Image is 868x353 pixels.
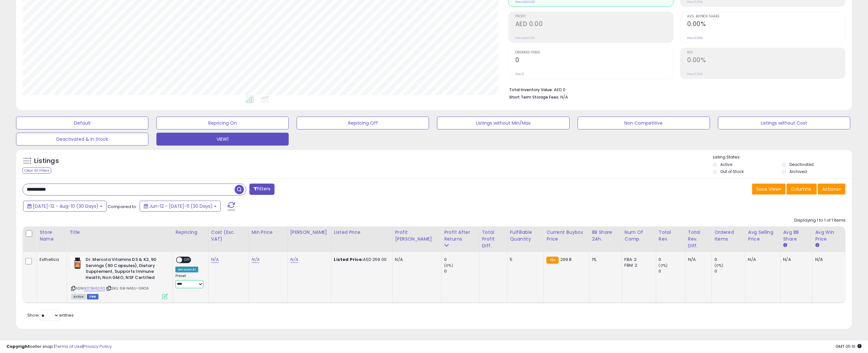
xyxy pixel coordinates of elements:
a: N/A [252,256,259,263]
span: Profit [515,15,673,18]
div: 0 [714,257,745,262]
small: Prev: 0.00% [687,72,703,76]
div: Num of Comp. [625,229,653,243]
div: 0 [659,257,685,262]
button: Repricing On [156,117,289,129]
span: Avg. Buybox Share [687,15,845,18]
div: Esthetica [40,257,62,262]
div: Repricing [175,229,206,236]
label: Archived [789,169,807,174]
div: Total Rev. [659,229,683,243]
span: ROI [687,51,845,54]
div: ASIN: [71,257,168,299]
div: Store Name [40,229,64,243]
label: Out of Stock [721,169,744,174]
small: Prev: 0 [515,72,524,76]
div: Avg Win Price [815,229,843,243]
div: 0 [444,268,479,274]
div: Avg Selling Price [748,229,778,243]
span: 2025-08-15 05:10 GMT [835,343,862,349]
img: 41bBUtGPZZL._SL40_.jpg [71,257,84,270]
small: (0%) [714,263,723,268]
li: AED 0 [509,85,841,93]
small: Prev: 0.00% [687,36,703,40]
div: N/A [688,257,707,262]
button: [DATE]-12 - Aug-10 (30 Days) [23,201,107,212]
a: N/A [211,256,219,263]
div: 1% [592,257,617,262]
div: Current Buybox Price [546,229,586,243]
div: Amazon AI [175,267,198,272]
span: Ordered Items [515,51,673,54]
button: Columns [787,184,817,195]
small: Avg Win Price. [815,243,819,248]
small: (0%) [444,263,453,268]
h5: Listings [34,157,59,166]
div: Cost (Exc. VAT) [211,229,246,243]
div: Min Price [252,229,285,236]
div: Profit After Returns [444,229,476,243]
div: N/A [748,257,776,262]
a: Privacy Policy [83,343,112,349]
div: N/A [815,257,840,262]
button: Jun-12 - [DATE]-11 (30 Days) [140,201,221,212]
span: Columns [791,186,811,192]
span: OFF [182,257,193,263]
h2: AED 0.00 [515,20,673,29]
small: Prev: AED 0.00 [515,36,535,40]
div: Listed Price [334,229,390,236]
span: FBM [87,294,98,300]
h2: 0.00% [687,56,845,65]
button: Filters [249,184,275,195]
h2: 0 [515,56,673,65]
div: N/A [395,257,437,262]
div: Profit [PERSON_NAME] [395,229,439,243]
button: Save View [752,184,786,195]
div: Ordered Items [714,229,743,243]
div: 0 [659,268,685,274]
a: Terms of Use [55,343,82,349]
span: | SKU: 6B-NA6U-G9OA [106,286,149,291]
button: Non Competitive [578,117,710,129]
button: Repricing Off [297,117,429,129]
div: 5 [510,257,539,262]
b: Total Inventory Value: [509,87,553,92]
div: 0 [444,257,479,262]
small: (0%) [659,263,668,268]
div: Total Rev. Diff. [688,229,709,249]
small: Avg BB Share. [783,243,787,248]
span: Jun-12 - [DATE]-11 (30 Days) [149,203,213,209]
div: Avg BB Share [783,229,810,243]
div: 0 [714,268,745,274]
button: Deactivated & In Stock [16,133,148,146]
a: N/A [290,256,298,263]
b: Listed Price: [334,256,363,262]
label: Active [721,162,733,167]
span: All listings currently available for purchase on Amazon [71,294,86,300]
button: VIEW1 [156,133,289,146]
button: Listings without Min/Max [437,117,569,129]
div: N/A [783,257,808,262]
div: FBA: 2 [625,257,651,262]
div: Preset: [175,274,203,288]
label: Deactivated [789,162,814,167]
div: Total Profit Diff. [482,229,505,249]
h2: 0.00% [687,20,845,29]
div: Title [70,229,170,236]
b: Dr. Mercola Vitamins D3 & K2, 90 Servings (90 Capsules), Dietary Supplement, Supports Immune Heal... [86,257,164,282]
span: Compared to: [107,204,137,210]
p: Listing States: [713,154,852,160]
button: Listings without Cost [718,117,850,129]
a: B07BH5S11Q [84,286,105,291]
span: N/A [560,94,568,100]
small: FBA [546,257,558,264]
button: Default [16,117,148,129]
b: Short Term Storage Fees: [509,94,559,100]
div: AED 259.00 [334,257,387,262]
div: BB Share 24h. [592,229,619,243]
span: [DATE]-12 - Aug-10 (30 Days) [33,203,98,209]
span: Show: entries [27,312,74,318]
div: Fulfillable Quantity [510,229,541,243]
div: [PERSON_NAME] [290,229,329,236]
div: FBM: 2 [625,262,651,268]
